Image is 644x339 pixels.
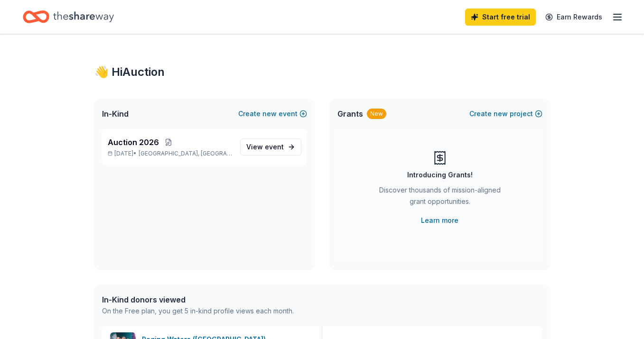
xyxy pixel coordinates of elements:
[238,108,307,119] button: Createnewevent
[246,141,284,153] span: View
[139,150,232,157] span: [GEOGRAPHIC_DATA], [GEOGRAPHIC_DATA]
[102,305,294,317] div: On the Free plan, you get 5 in-kind profile views each month.
[465,9,536,26] a: Start free trial
[102,108,129,119] span: In-Kind
[367,109,386,119] div: New
[540,9,608,26] a: Earn Rewards
[337,108,363,119] span: Grants
[108,137,159,148] span: Auction 2026
[407,169,473,181] div: Introducing Grants!
[469,108,542,119] button: Createnewproject
[494,108,508,119] span: new
[94,64,550,80] div: 👋 Hi Auction
[262,108,277,119] span: new
[265,143,284,151] span: event
[102,294,294,305] div: In-Kind donors viewed
[108,150,233,157] p: [DATE] •
[375,184,504,211] div: Discover thousands of mission-aligned grant opportunities.
[240,138,301,156] a: View event
[421,215,458,226] a: Learn more
[23,6,114,28] a: Home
